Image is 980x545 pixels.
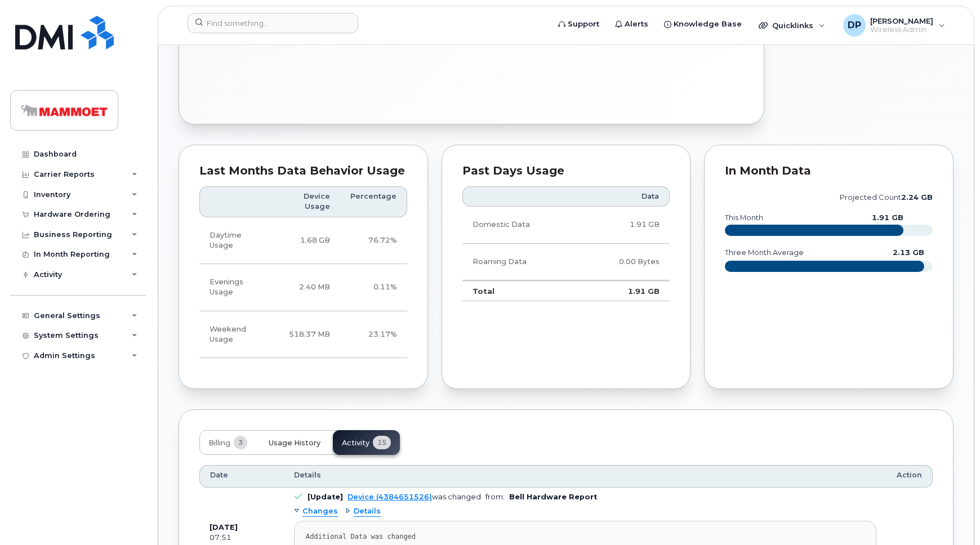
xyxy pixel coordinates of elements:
b: [DATE] [210,523,238,531]
span: [PERSON_NAME] [870,16,933,25]
span: 3 [234,436,247,449]
span: Billing [208,439,230,448]
span: DP [848,19,861,32]
div: Additional Data was changed [306,533,865,541]
tspan: 2.24 GB [901,193,933,202]
span: Quicklinks [772,21,813,30]
span: Support [568,19,599,30]
text: three month average [724,248,804,257]
th: Data [578,186,670,207]
span: Knowledge Base [674,19,742,30]
text: projected count [840,193,933,202]
span: Date [210,470,228,480]
a: Alerts [607,13,656,35]
td: Daytime Usage [199,217,274,265]
td: 518.37 MB [274,311,340,359]
div: Last Months Data Behavior Usage [199,166,407,177]
tr: Weekdays from 6:00pm to 8:00am [199,264,407,311]
a: Support [550,13,607,35]
td: 76.72% [340,217,407,265]
td: 1.68 GB [274,217,340,265]
th: Percentage [340,186,407,217]
td: 23.17% [340,311,407,359]
th: Device Usage [274,186,340,217]
td: 0.11% [340,264,407,311]
b: [Update] [308,493,343,501]
td: Roaming Data [462,244,579,280]
tr: Friday from 6:00pm to Monday 8:00am [199,311,407,359]
div: Past Days Usage [462,166,670,177]
a: Device (4384651526) [348,493,432,501]
span: Changes [302,506,338,517]
div: 07:51 [210,533,274,543]
td: Evenings Usage [199,264,274,311]
span: from: [485,493,505,501]
a: Knowledge Base [656,13,750,35]
span: Alerts [625,19,648,30]
span: Usage History [269,439,320,448]
td: Weekend Usage [199,311,274,359]
td: 1.91 GB [578,280,670,302]
span: Wireless Admin [870,25,933,34]
div: In Month Data [725,166,933,177]
td: Domestic Data [462,207,579,243]
text: this month [724,213,763,222]
div: Quicklinks [751,14,833,37]
th: Action [887,465,933,488]
td: 1.91 GB [578,207,670,243]
b: Bell Hardware Report [509,493,597,501]
input: Find something... [188,13,358,33]
text: 1.91 GB [872,213,903,222]
div: David Paetkau [835,14,953,37]
td: 0.00 Bytes [578,244,670,280]
span: Details [354,506,381,517]
td: 2.40 MB [274,264,340,311]
text: 2.13 GB [893,248,924,257]
td: Total [462,280,579,302]
div: was changed [348,493,481,501]
iframe: Messenger Launcher [931,496,972,537]
span: Details [294,470,321,480]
